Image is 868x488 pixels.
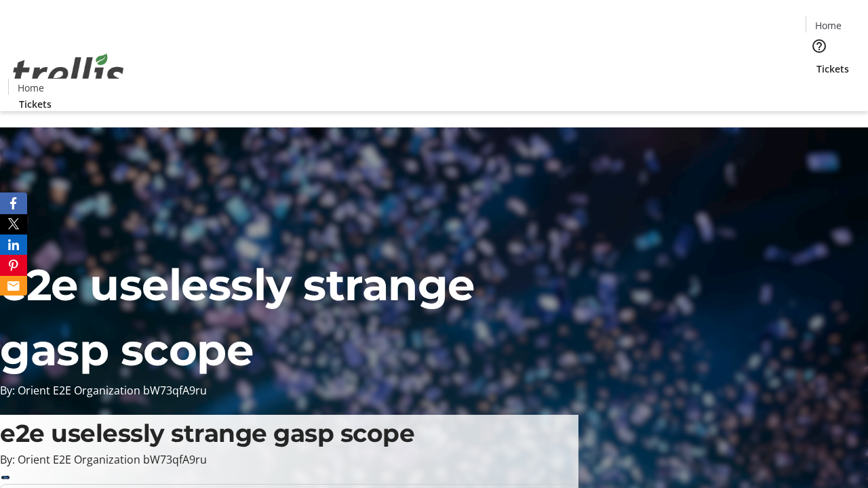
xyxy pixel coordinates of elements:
[18,81,44,95] span: Home
[8,39,129,106] img: Orient E2E Organization bW73qfA9ru's Logo
[806,62,860,76] a: Tickets
[806,33,833,60] button: Help
[815,18,842,33] span: Home
[806,76,833,103] button: Cart
[816,62,849,76] span: Tickets
[19,97,52,111] span: Tickets
[9,81,52,95] a: Home
[806,18,850,33] a: Home
[8,97,62,111] a: Tickets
